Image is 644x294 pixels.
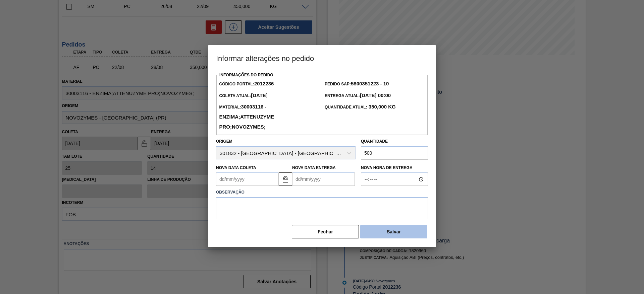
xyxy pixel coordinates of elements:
label: Quantidade [361,139,388,144]
img: locked [281,175,289,183]
span: Quantidade Atual: [325,105,396,109]
label: Nova Data Entrega [292,165,336,170]
label: Informações do Pedido [219,73,273,77]
strong: 350,000 KG [367,104,396,109]
button: Salvar [360,225,427,238]
label: Nova Data Coleta [216,165,256,170]
strong: 2012236 [254,81,274,86]
span: Código Portal: [219,82,274,86]
label: Observação [216,188,428,197]
h3: Informar alterações no pedido [208,45,436,71]
strong: 5800351223 - 10 [351,81,389,86]
button: locked [279,172,292,186]
button: Fechar [292,225,359,238]
span: Coleta Atual: [219,93,267,98]
input: dd/mm/yyyy [292,172,355,186]
strong: 30003116 - ENZIMA;ATTENUZYME PRO;NOVOZYMES; [219,104,274,130]
span: Material: [219,105,274,130]
strong: [DATE] [251,92,268,98]
strong: [DATE] 00:00 [360,92,391,98]
input: dd/mm/yyyy [216,172,279,186]
span: Entrega Atual: [325,93,391,98]
label: Nova Hora de Entrega [361,163,428,173]
label: Origem [216,139,232,144]
span: Pedido SAP: [325,82,389,86]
